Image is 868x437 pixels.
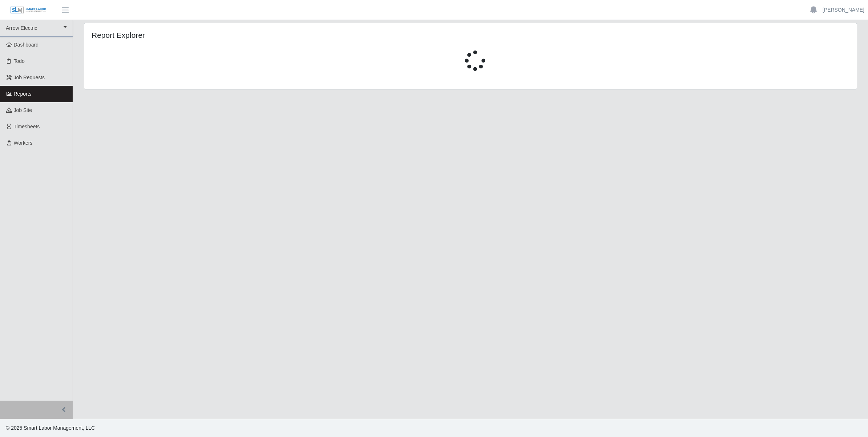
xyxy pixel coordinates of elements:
[92,31,401,40] h4: Report Explorer
[14,75,45,80] span: Job Requests
[14,91,32,97] span: Reports
[14,124,40,129] span: Timesheets
[10,6,46,14] img: SLM Logo
[14,140,33,146] span: Workers
[14,58,25,64] span: Todo
[14,42,39,48] span: Dashboard
[14,107,32,113] span: job site
[823,6,864,14] a: [PERSON_NAME]
[6,425,95,431] span: © 2025 Smart Labor Management, LLC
